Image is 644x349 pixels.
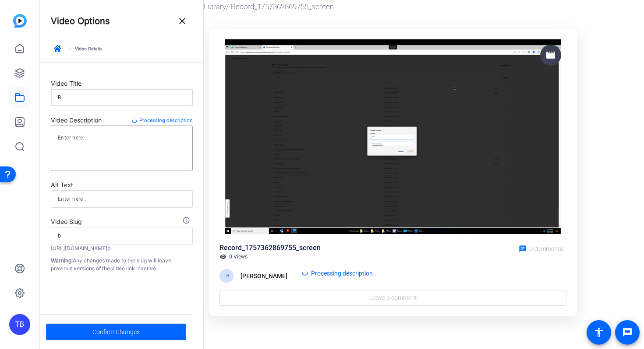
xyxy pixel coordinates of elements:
[9,314,30,335] div: TB
[219,269,234,283] div: TB
[51,257,73,264] strong: Warning:
[51,218,82,225] span: Video Slug
[58,92,186,103] input: Enter here...
[51,257,193,272] p: Any changes made to the slug will leave previous versions of the video link inactive.
[594,327,604,338] mat-icon: accessibility
[46,324,186,340] button: Confirm Changes
[219,243,321,253] div: Record_1757362869755_screen
[107,245,110,251] span: b
[241,271,287,281] div: [PERSON_NAME]
[229,253,248,260] span: 0 Views
[622,327,633,338] mat-icon: message
[204,2,226,11] a: Library
[204,1,583,13] div: / Record_1757362869755_screen
[219,39,566,234] img: bceb483f-956f-4c44-b7f1-ecb772d8f266_thumb_8db8c1d0-5014-481f-9a11-daecfae311cd.png
[51,245,107,251] span: [URL][DOMAIN_NAME]
[311,269,373,278] span: Processing description
[58,230,186,241] input: Enter here...
[51,115,102,126] div: Video Description
[177,16,188,26] mat-icon: close
[58,194,186,204] input: Enter here...
[51,16,110,26] h4: Video Options
[139,117,193,124] span: Processing description
[545,50,556,60] mat-icon: movie
[219,253,226,260] mat-icon: visibility
[51,78,193,89] div: Video Title
[92,324,140,340] span: Confirm Changes
[13,14,27,28] img: blue-gradient.svg
[182,216,193,227] mat-icon: info_outline
[51,180,193,190] div: Alt Text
